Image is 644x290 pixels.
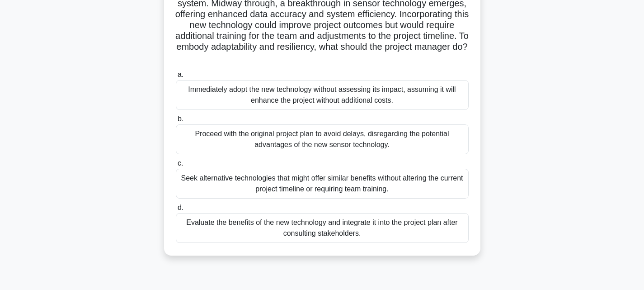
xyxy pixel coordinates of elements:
[176,213,469,243] div: Evaluate the benefits of the new technology and integrate it into the project plan after consulti...
[178,159,183,167] span: c.
[176,124,469,154] div: Proceed with the original project plan to avoid delays, disregarding the potential advantages of ...
[178,115,183,123] span: b.
[176,80,469,110] div: Immediately adopt the new technology without assessing its impact, assuming it will enhance the p...
[178,71,183,78] span: a.
[176,169,469,199] div: Seek alternative technologies that might offer similar benefits without altering the current proj...
[178,204,183,211] span: d.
